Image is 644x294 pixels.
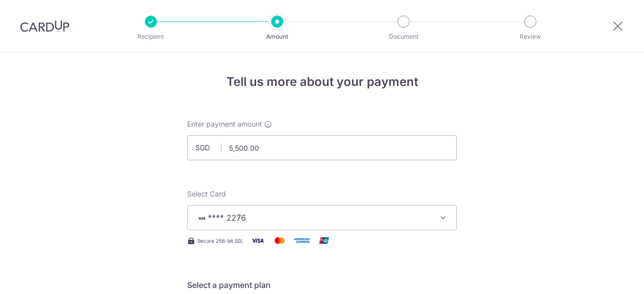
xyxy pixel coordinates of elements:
p: Document [366,32,441,42]
p: Review [493,32,568,42]
img: VISA [196,215,208,222]
img: CardUp [20,20,69,32]
img: Mastercard [270,234,290,247]
img: American Express [292,234,312,247]
span: Secure 256-bit SSL [197,237,244,245]
h5: Select a payment plan [187,279,457,291]
img: Visa [248,234,268,247]
span: SGD [195,143,221,153]
iframe: Opens a widget where you can find more information [580,264,634,289]
h4: Tell us more about your payment [187,73,457,91]
span: Enter payment amount [187,119,262,129]
span: translation missing: en.payables.payment_networks.credit_card.summary.labels.select_card [187,189,226,198]
img: Union Pay [314,234,334,247]
p: Recipient [114,32,188,42]
input: 0.00 [187,135,457,160]
p: Amount [240,32,314,42]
